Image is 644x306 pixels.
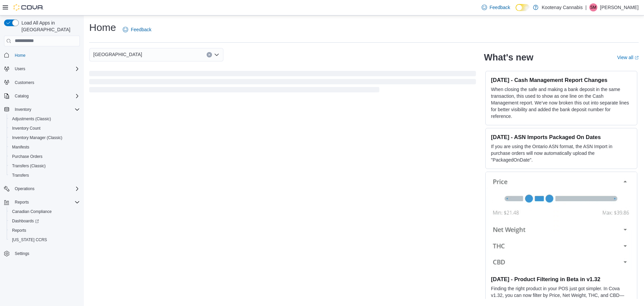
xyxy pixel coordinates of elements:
p: Kootenay Cannabis [542,3,583,11]
span: Canadian Compliance [9,208,80,216]
span: Canadian Compliance [12,209,52,214]
a: Feedback [120,23,154,36]
button: Reports [1,198,83,207]
span: Reports [9,226,80,234]
a: Dashboards [7,216,83,226]
span: Inventory Count [9,124,80,132]
a: Canadian Compliance [9,208,54,216]
span: Customers [15,80,34,85]
nav: Complex example [4,48,80,276]
p: When closing the safe and making a bank deposit in the same transaction, this used to show as one... [491,86,632,120]
button: Reports [12,198,32,206]
span: [GEOGRAPHIC_DATA] [93,50,142,58]
span: Settings [15,251,29,256]
button: Inventory [12,105,34,114]
button: Open list of options [214,52,219,57]
span: Catalog [15,93,29,99]
span: Reports [15,200,29,205]
button: Catalog [1,91,83,101]
h2: What's new [484,52,533,63]
a: Inventory Count [9,124,43,132]
span: Reports [12,228,26,233]
h3: [DATE] - ASN Imports Packaged On Dates [491,134,632,140]
span: [US_STATE] CCRS [12,237,47,243]
button: Users [1,64,83,74]
a: Transfers (Classic) [9,162,48,170]
button: Purchase Orders [7,152,83,161]
a: Settings [12,250,32,258]
button: Reports [7,226,83,235]
span: Manifests [9,143,80,151]
a: Customers [12,79,37,87]
button: Catalog [12,92,31,100]
span: Home [12,51,80,59]
span: Operations [15,186,35,191]
button: Transfers (Classic) [7,161,83,171]
button: Adjustments (Classic) [7,114,83,124]
a: Dashboards [9,217,42,225]
div: Sahil Mathur [589,3,597,11]
button: [US_STATE] CCRS [7,235,83,245]
span: Adjustments (Classic) [9,115,80,123]
p: [PERSON_NAME] [600,3,639,11]
a: Feedback [479,1,513,14]
a: Manifests [9,143,32,151]
span: Dashboards [9,217,80,225]
span: Load All Apps in [GEOGRAPHIC_DATA] [19,19,80,33]
img: Cova [13,4,44,11]
button: Operations [1,184,83,193]
span: Transfers [12,173,29,178]
span: Customers [12,78,80,87]
a: Inventory Manager (Classic) [9,134,65,142]
span: Adjustments (Classic) [12,116,51,122]
span: Users [12,65,80,73]
span: Transfers (Classic) [12,163,46,169]
button: Inventory Manager (Classic) [7,133,83,142]
span: Transfers [9,171,80,179]
span: SM [590,3,596,11]
span: Inventory [12,105,80,114]
span: Operations [12,185,80,193]
span: Purchase Orders [9,152,80,161]
span: Inventory Count [12,126,41,131]
span: Home [15,53,25,58]
span: Settings [12,249,80,258]
span: Inventory Manager (Classic) [12,135,62,140]
button: Customers [1,78,83,87]
span: Feedback [131,26,151,33]
button: Clear input [207,52,212,57]
a: View allExternal link [617,55,639,60]
svg: External link [635,56,639,60]
a: Adjustments (Classic) [9,115,54,123]
span: Inventory [15,107,31,112]
span: Washington CCRS [9,236,80,244]
button: Home [1,50,83,60]
a: Reports [9,226,29,234]
button: Settings [1,249,83,258]
span: Reports [12,198,80,206]
h3: [DATE] - Cash Management Report Changes [491,77,632,83]
p: If you are using the Ontario ASN format, the ASN Import in purchase orders will now automatically... [491,143,632,163]
button: Manifests [7,142,83,152]
button: Inventory Count [7,124,83,133]
span: Purchase Orders [12,154,43,159]
a: [US_STATE] CCRS [9,236,50,244]
span: Feedback [490,4,510,11]
a: Home [12,51,28,59]
p: | [585,3,587,11]
h1: Home [89,21,116,34]
a: Purchase Orders [9,152,45,161]
button: Users [12,65,28,73]
button: Inventory [1,105,83,114]
span: Manifests [12,144,29,150]
span: Inventory Manager (Classic) [9,134,80,142]
a: Transfers [9,171,32,179]
span: Catalog [12,92,80,100]
span: Users [15,66,25,72]
span: Transfers (Classic) [9,162,80,170]
input: Dark Mode [516,4,530,11]
button: Canadian Compliance [7,207,83,216]
span: Loading [89,72,476,94]
h3: [DATE] - Product Filtering in Beta in v1.32 [491,276,632,282]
